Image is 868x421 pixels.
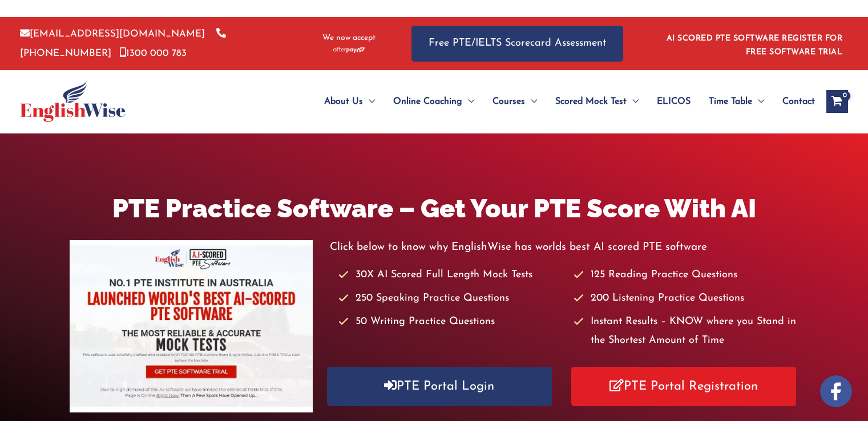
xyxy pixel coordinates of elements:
li: Instant Results – KNOW where you Stand in the Shortest Amount of Time [574,313,798,351]
span: Menu Toggle [525,82,537,122]
span: About Us [324,82,363,122]
a: 1300 000 783 [120,48,187,58]
li: 30X AI Scored Full Length Mock Tests [338,266,563,285]
aside: Header Widget 1 [660,25,848,62]
img: cropped-ew-logo [20,81,126,122]
li: 250 Speaking Practice Questions [338,289,563,308]
a: View Shopping Cart, empty [826,90,848,113]
span: We now accept [322,33,376,44]
a: Free PTE/IELTS Scorecard Assessment [411,26,623,62]
span: ELICOS [657,82,691,122]
span: Time Table [709,82,752,122]
img: white-facebook.png [820,375,852,407]
a: Time TableMenu Toggle [700,82,773,122]
a: [PHONE_NUMBER] [20,29,226,58]
span: Menu Toggle [627,82,639,122]
span: Menu Toggle [363,82,375,122]
span: Menu Toggle [752,82,764,122]
a: PTE Portal Registration [571,367,796,406]
a: [EMAIL_ADDRESS][DOMAIN_NAME] [20,29,205,39]
span: Contact [782,82,815,122]
nav: Site Navigation: Main Menu [297,82,815,122]
a: Scored Mock TestMenu Toggle [546,82,648,122]
span: Menu Toggle [462,82,474,122]
a: About UsMenu Toggle [315,82,384,122]
a: PTE Portal Login [327,367,552,406]
a: Contact [773,82,815,122]
img: Afterpay-Logo [333,47,365,53]
li: 200 Listening Practice Questions [574,289,798,308]
h1: PTE Practice Software – Get Your PTE Score With AI [70,191,799,226]
span: Online Coaching [393,82,462,122]
p: Click below to know why EnglishWise has worlds best AI scored PTE software [330,238,799,257]
a: CoursesMenu Toggle [483,82,546,122]
li: 50 Writing Practice Questions [338,313,563,331]
img: pte-institute-main [70,240,313,412]
li: 125 Reading Practice Questions [574,266,798,285]
a: ELICOS [648,82,700,122]
span: Courses [492,82,525,122]
a: Online CoachingMenu Toggle [384,82,483,122]
span: Scored Mock Test [555,82,627,122]
a: AI SCORED PTE SOFTWARE REGISTER FOR FREE SOFTWARE TRIAL [667,34,843,56]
